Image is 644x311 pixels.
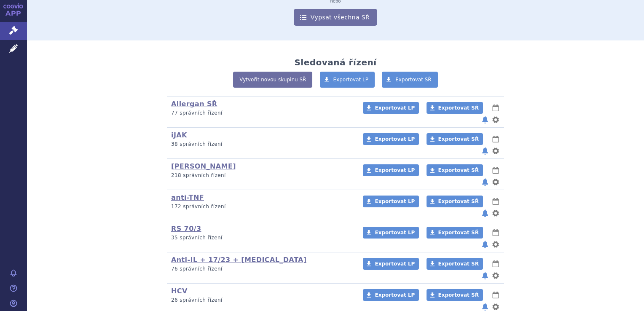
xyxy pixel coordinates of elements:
p: 172 správních řízení [171,203,352,210]
span: Exportovat LP [375,136,415,142]
a: Exportovat SŘ [427,258,483,270]
button: nastavení [491,115,500,125]
a: Exportovat LP [363,258,419,270]
h2: Sledovaná řízení [294,57,376,67]
a: anti-TNF [171,193,204,201]
button: nastavení [491,177,500,187]
a: Exportovat SŘ [427,133,483,145]
button: lhůty [491,134,500,144]
span: Exportovat LP [375,292,415,298]
a: Anti-IL + 17/23 + [MEDICAL_DATA] [171,256,306,264]
a: Exportovat LP [320,72,375,88]
button: lhůty [491,165,500,175]
span: Exportovat SŘ [438,230,479,236]
a: [PERSON_NAME] [171,162,236,170]
a: Exportovat SŘ [427,164,483,176]
span: Exportovat SŘ [438,198,479,204]
p: 38 správních řízení [171,141,352,148]
a: Exportovat LP [363,164,419,176]
span: Exportovat LP [375,261,415,267]
span: Exportovat LP [375,198,415,204]
a: Exportovat LP [363,289,419,301]
a: Vytvořit novou skupinu SŘ [233,72,312,88]
p: 26 správních řízení [171,297,352,304]
a: Exportovat LP [363,102,419,114]
button: notifikace [481,177,489,187]
a: Vypsat všechna SŘ [294,9,377,26]
button: notifikace [481,115,489,125]
a: Allergan SŘ [171,100,217,108]
a: Exportovat SŘ [427,196,483,207]
span: Exportovat SŘ [438,261,479,267]
button: lhůty [491,103,500,113]
p: 77 správních řízení [171,110,352,117]
button: notifikace [481,239,489,249]
a: Exportovat SŘ [427,227,483,239]
span: Exportovat SŘ [438,105,479,111]
a: Exportovat SŘ [427,289,483,301]
a: Exportovat LP [363,196,419,207]
button: lhůty [491,228,500,238]
button: nastavení [491,208,500,218]
a: Exportovat SŘ [382,72,438,88]
span: Exportovat LP [375,167,415,173]
button: nastavení [491,146,500,156]
button: nastavení [491,271,500,281]
span: Exportovat LP [333,77,369,83]
p: 35 správních řízení [171,234,352,241]
span: Exportovat SŘ [438,136,479,142]
span: Exportovat SŘ [438,167,479,173]
button: notifikace [481,271,489,281]
span: Exportovat LP [375,105,415,111]
button: notifikace [481,146,489,156]
a: Exportovat LP [363,133,419,145]
a: iJAK [171,131,187,139]
a: HCV [171,287,188,295]
button: lhůty [491,196,500,206]
a: Exportovat LP [363,227,419,239]
button: lhůty [491,259,500,269]
span: Exportovat SŘ [395,77,432,83]
span: Exportovat LP [375,230,415,236]
a: Exportovat SŘ [427,102,483,114]
p: 218 správních řízení [171,172,352,179]
button: notifikace [481,208,489,218]
p: 76 správních řízení [171,265,352,273]
span: Exportovat SŘ [438,292,479,298]
a: RS 70/3 [171,225,201,233]
button: nastavení [491,239,500,249]
button: lhůty [491,290,500,300]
